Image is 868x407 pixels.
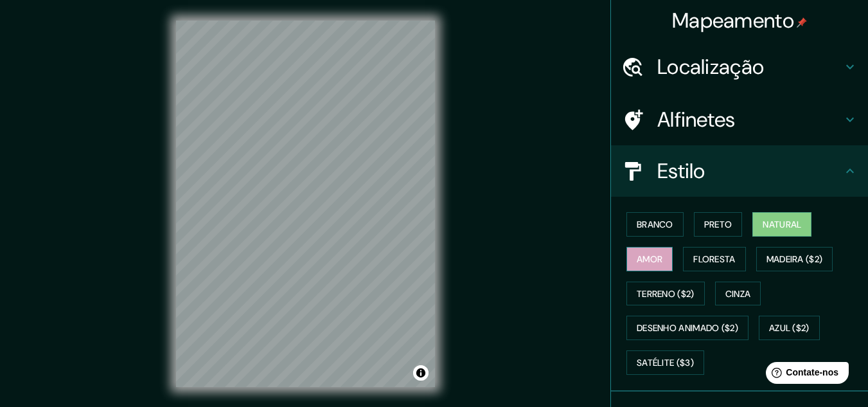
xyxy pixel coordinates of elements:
[766,253,823,265] font: Madeira ($2)
[626,316,748,340] button: Desenho animado ($2)
[626,247,673,271] button: Amor
[693,253,735,265] font: Floresta
[626,212,684,237] button: Branco
[637,357,694,368] font: Satélite ($3)
[637,288,695,300] font: Terreno ($2)
[752,212,811,237] button: Natural
[657,106,736,133] font: Alfinetes
[611,41,868,93] div: Localização
[756,247,833,271] button: Madeira ($2)
[759,316,820,340] button: Azul ($2)
[637,219,673,230] font: Branco
[611,94,868,145] div: Alfinetes
[626,282,705,306] button: Terreno ($2)
[413,365,429,381] button: Alternar atribuição
[626,350,704,375] button: Satélite ($3)
[715,282,761,306] button: Cinza
[763,219,801,230] font: Natural
[176,21,435,387] canvas: Mapa
[725,288,751,300] font: Cinza
[769,323,810,334] font: Azul ($2)
[694,212,743,237] button: Preto
[754,357,854,393] iframe: Iniciador de widget de ajuda
[637,323,738,334] font: Desenho animado ($2)
[611,145,868,197] div: Estilo
[683,247,745,271] button: Floresta
[797,17,807,28] img: pin-icon.png
[637,253,662,265] font: Amor
[657,158,705,185] font: Estilo
[704,219,732,230] font: Preto
[657,53,764,80] font: Localização
[672,7,794,34] font: Mapeamento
